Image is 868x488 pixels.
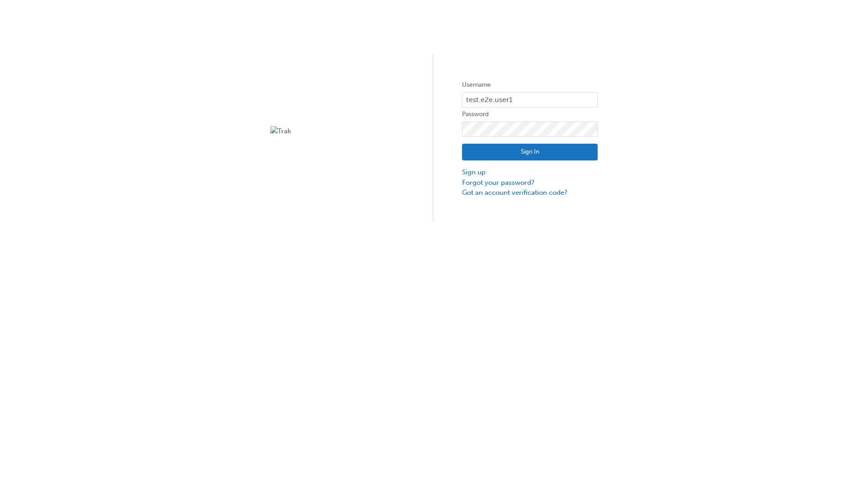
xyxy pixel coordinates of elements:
[462,188,598,198] a: Got an account verification code?
[462,92,598,108] input: Username
[462,109,598,120] label: Password
[462,178,598,188] a: Forgot your password?
[270,126,406,136] img: Trak
[462,80,598,90] label: Username
[462,144,598,161] button: Sign In
[462,167,598,178] a: Sign up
